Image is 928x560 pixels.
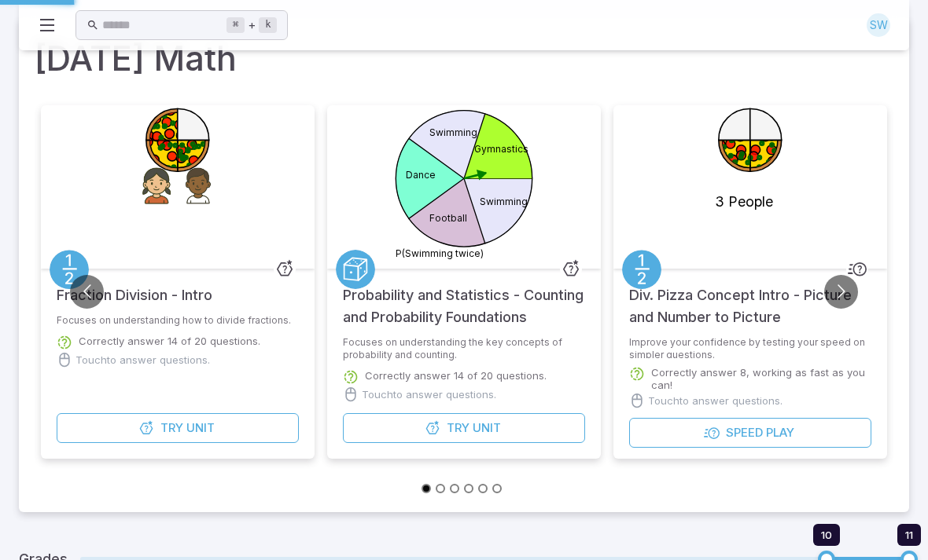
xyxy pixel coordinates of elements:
[473,419,501,437] span: Unit
[716,193,774,210] text: 3 People
[726,424,763,441] span: Speed
[478,484,488,493] button: Go to slide 5
[450,484,459,493] button: Go to slide 3
[57,314,299,327] p: Focuses on understanding how to divide fractions.
[57,413,299,443] button: TryUnit
[70,275,104,309] button: Go to previous slide
[629,418,871,448] button: SpeedPlay
[651,366,871,391] p: Correctly answer 8, working as fast as you can!
[343,336,585,361] p: Focuses on understanding the key concepts of probability and counting.
[79,335,260,347] p: Correctly answer 14 of 20 questions.
[365,369,547,382] p: Correctly answer 14 of 20 questions.
[259,17,277,33] kbd: k
[447,419,470,437] span: Try
[464,484,473,493] button: Go to slide 4
[905,529,913,541] span: 11
[436,484,445,493] button: Go to slide 2
[429,126,477,138] text: Swimming
[57,269,212,306] h5: Fraction Division - Intro
[629,269,871,328] h5: Div. Pizza Concept Intro - Picture and Number to Picture
[226,17,245,33] kbd: ⌘
[343,413,585,443] button: TryUnit
[396,247,484,259] text: P(Swimming twice)
[343,269,585,328] h5: Probability and Statistics - Counting and Probability Foundations
[186,419,215,437] span: Unit
[766,424,794,441] span: Play
[75,352,210,368] p: Touch to answer questions.
[622,250,661,289] a: Fractions/Decimals
[629,336,871,358] p: Improve your confidence by testing your speed on simpler questions.
[406,169,436,181] text: Dance
[648,393,783,408] p: Touch to answer questions.
[480,196,528,207] text: Swimming
[336,250,375,289] a: Probability
[867,13,890,37] div: SW
[35,33,893,83] h1: [DATE] Math
[362,386,496,402] p: Touch to answer questions.
[429,212,467,224] text: Football
[160,419,183,437] span: Try
[50,250,89,289] a: Fractions/Decimals
[492,484,502,493] button: Go to slide 6
[226,16,277,35] div: +
[474,143,528,155] text: Gymnastics
[824,275,858,309] button: Go to next slide
[821,529,832,541] span: 10
[422,484,431,493] button: Go to slide 1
